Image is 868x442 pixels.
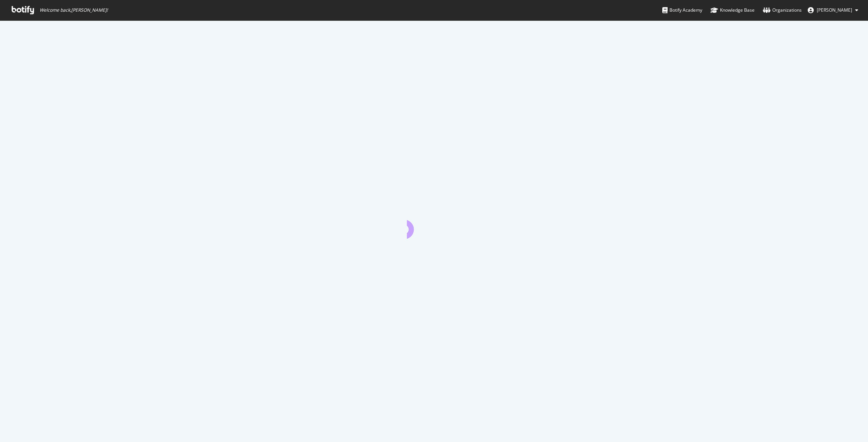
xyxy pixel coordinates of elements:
[40,7,108,13] span: Welcome back, [PERSON_NAME] !
[817,7,852,13] span: Florian Fouillouse
[711,6,755,14] div: Knowledge Base
[662,6,702,14] div: Botify Academy
[407,212,461,239] div: animation
[763,6,802,14] div: Organizations
[802,4,864,16] button: [PERSON_NAME]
